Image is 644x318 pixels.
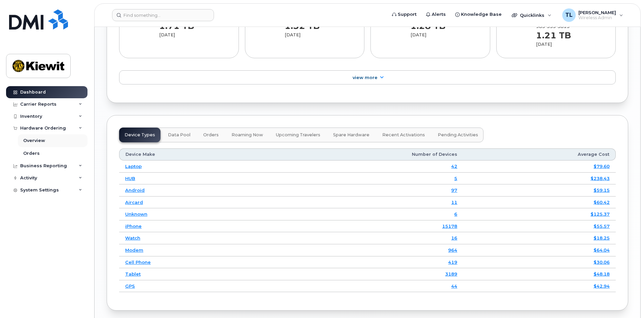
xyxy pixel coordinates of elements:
a: $60.42 [594,200,610,205]
div: Quicklinks [507,8,556,22]
iframe: Messenger Launcher [615,289,639,313]
span: Roaming Now [231,132,263,138]
a: Alerts [421,8,451,21]
a: Watch [125,235,140,241]
a: $59.15 [594,187,610,193]
a: View More [119,70,616,84]
span: Data Pool [168,132,190,138]
span: Upcoming Travelers [276,132,320,138]
strong: 1.21 TB [536,27,571,40]
div: Tanner Lamoree [558,8,628,22]
a: Android [125,187,145,193]
a: Support [387,8,421,21]
a: $64.04 [594,247,610,253]
a: 419 [448,259,457,265]
span: Support [398,11,417,18]
a: Knowledge Base [451,8,506,21]
a: Laptop [125,164,142,169]
a: 964 [448,247,457,253]
a: 97 [451,187,457,193]
a: 6 [454,211,457,217]
th: Device Make [119,148,264,161]
div: [DATE] [159,32,227,38]
a: $30.06 [594,259,610,265]
span: [PERSON_NAME] [578,10,616,15]
a: 16 [451,235,457,241]
span: Wireless Admin [578,15,616,21]
a: $55.57 [594,223,610,229]
a: $79.60 [594,164,610,169]
a: $48.18 [594,271,610,277]
th: Average Cost [463,148,616,161]
span: Alerts [432,11,446,18]
span: Spare Hardware [333,132,369,138]
a: $238.43 [591,176,610,181]
span: Pending Activities [438,132,478,138]
a: 3189 [445,271,457,277]
div: [DATE] [285,32,352,38]
a: 5 [454,176,457,181]
span: Orders [203,132,219,138]
span: Recent Activations [382,132,425,138]
span: Quicklinks [520,12,544,18]
a: Aircard [125,200,143,205]
span: TL [565,11,573,19]
a: Unknown [125,211,147,217]
a: HUB [125,176,135,181]
a: Modem [125,247,143,253]
input: Find something... [112,9,214,21]
span: View More [353,75,378,80]
a: $42.94 [594,283,610,289]
a: Tablet [125,271,141,277]
th: Number of Devices [264,148,463,161]
a: 44 [451,283,457,289]
a: GPS [125,283,135,289]
a: Cell Phone [125,259,151,265]
a: 11 [451,200,457,205]
a: 42 [451,164,457,169]
a: $18.25 [594,235,610,241]
a: 15178 [442,223,457,229]
a: iPhone [125,223,142,229]
a: $125.37 [591,211,610,217]
span: Knowledge Base [461,11,502,18]
div: [DATE] [410,32,478,38]
div: [DATE] [536,41,604,47]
